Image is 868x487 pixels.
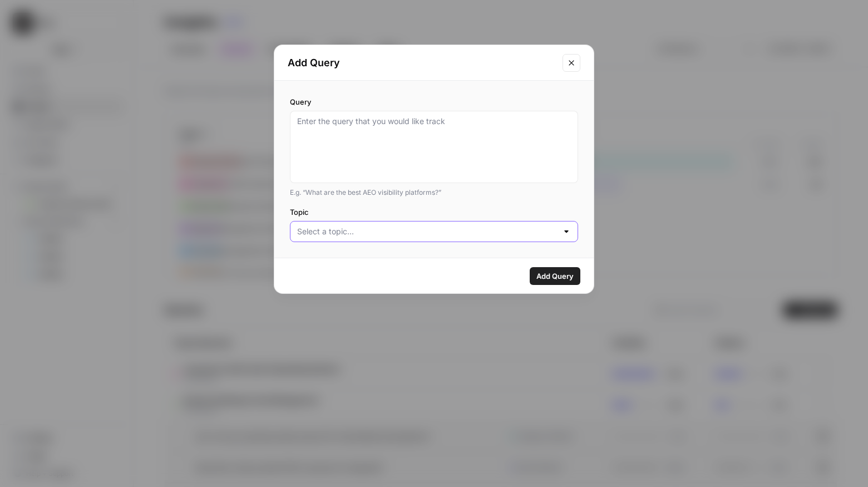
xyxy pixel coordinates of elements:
span: Add Query [536,270,574,282]
div: E.g. “What are the best AEO visibility platforms?” [290,188,578,198]
button: Close modal [563,54,580,72]
input: Select a topic... [297,226,558,237]
h2: Add Query [288,55,556,71]
label: Query [290,96,578,107]
label: Topic [290,206,578,218]
button: Add Query [530,267,580,285]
